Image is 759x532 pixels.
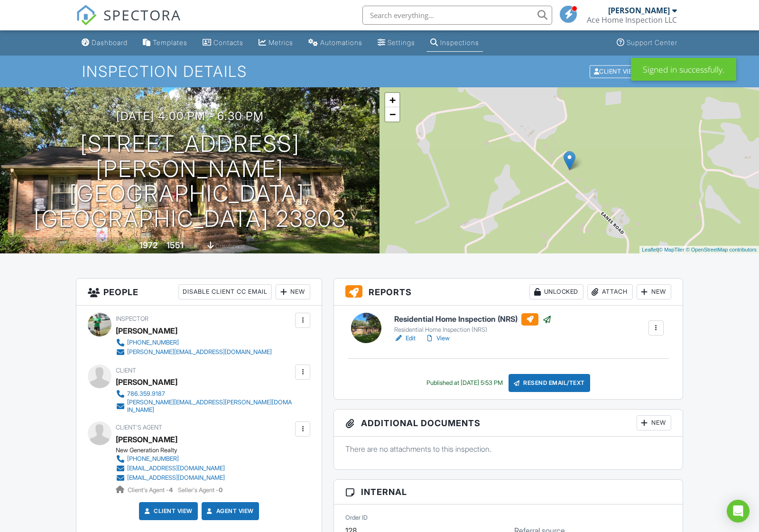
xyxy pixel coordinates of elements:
h6: Residential Home Inspection (NRS) [394,313,552,326]
h1: [STREET_ADDRESS][PERSON_NAME] [GEOGRAPHIC_DATA], [GEOGRAPHIC_DATA] 23803 [15,131,364,232]
div: Ace Home Inspection LLC [587,15,677,25]
span: SPECTORA [103,5,181,25]
div: Contacts [213,38,243,47]
h1: Inspection Details [82,63,677,80]
a: © MapTiler [659,247,685,252]
div: New [637,415,671,430]
div: Unlocked [529,284,583,299]
span: Built [128,243,138,250]
div: | [639,246,759,254]
a: Zoom out [385,107,399,121]
div: New [276,284,310,299]
span: Client's Agent [116,424,162,431]
a: [PERSON_NAME][EMAIL_ADDRESS][PERSON_NAME][DOMAIN_NAME] [116,399,293,414]
img: The Best Home Inspection Software - Spectora [76,5,97,26]
a: Contacts [199,34,247,52]
a: Agent View [205,506,254,516]
div: 1551 [167,240,184,250]
h3: Internal [334,480,683,504]
span: Inspector [116,315,148,322]
div: 786.359.9187 [127,390,165,398]
span: Client [116,367,136,374]
div: Signed in successfully. [631,58,736,81]
a: Automations (Basic) [305,34,366,52]
a: [PHONE_NUMBER] [116,338,272,347]
div: [PERSON_NAME] [116,375,177,389]
a: SPECTORA [76,13,181,33]
div: [PERSON_NAME][EMAIL_ADDRESS][DOMAIN_NAME] [127,348,272,356]
p: There are no attachments to this inspection. [345,444,671,454]
div: Support Center [627,38,677,47]
div: Resend Email/Text [509,374,590,392]
div: 1972 [139,240,157,250]
span: Seller's Agent - [178,486,222,494]
a: [EMAIL_ADDRESS][DOMAIN_NAME] [116,464,225,473]
strong: 0 [219,486,222,494]
div: [PHONE_NUMBER] [127,455,179,463]
h3: [DATE] 4:00 pm - 6:30 pm [116,110,264,122]
a: [PERSON_NAME] [116,432,177,447]
a: View [425,334,450,343]
div: Automations [320,38,362,47]
label: Order ID [345,513,368,522]
a: Templates [139,34,191,52]
a: [PERSON_NAME][EMAIL_ADDRESS][DOMAIN_NAME] [116,347,272,357]
a: Leaflet [642,247,657,252]
a: Settings [374,34,419,52]
div: New [637,284,671,299]
span: sq. ft. [185,243,198,250]
div: Templates [153,38,187,47]
a: 786.359.9187 [116,389,293,399]
h3: Additional Documents [334,410,683,437]
h3: Reports [334,279,683,306]
div: Open Intercom Messenger [727,500,750,523]
div: New Generation Realty [116,447,232,454]
div: [EMAIL_ADDRESS][DOMAIN_NAME] [127,465,225,472]
a: Residential Home Inspection (NRS) Residential Home Inspection (NRS) [394,313,552,334]
div: [PHONE_NUMBER] [127,339,179,346]
div: Metrics [268,38,293,47]
a: Zoom in [385,93,399,107]
div: Dashboard [92,38,128,47]
div: [PERSON_NAME] [608,6,670,15]
a: Metrics [255,34,297,52]
div: Published at [DATE] 5:53 PM [426,379,503,387]
input: Search everything... [362,6,552,25]
a: Edit [394,334,416,343]
div: [PERSON_NAME] [116,324,177,338]
span: crawlspace [215,243,245,250]
div: Client View [590,65,642,78]
a: [PHONE_NUMBER] [116,454,225,464]
a: Inspections [426,34,483,52]
span: Client's Agent - [128,486,174,494]
a: Dashboard [78,34,131,52]
a: Client View [589,67,645,75]
a: [EMAIL_ADDRESS][DOMAIN_NAME] [116,473,225,483]
div: Inspections [440,38,479,47]
div: Settings [388,38,415,47]
a: Client View [142,506,193,516]
div: [EMAIL_ADDRESS][DOMAIN_NAME] [127,474,225,482]
div: [PERSON_NAME][EMAIL_ADDRESS][PERSON_NAME][DOMAIN_NAME] [127,399,293,414]
div: Attach [587,284,633,299]
h3: People [76,279,322,306]
a: © OpenStreetMap contributors [686,247,757,252]
div: Disable Client CC Email [178,284,272,299]
a: Support Center [613,34,681,52]
strong: 4 [169,486,173,494]
div: Residential Home Inspection (NRS) [394,326,552,334]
